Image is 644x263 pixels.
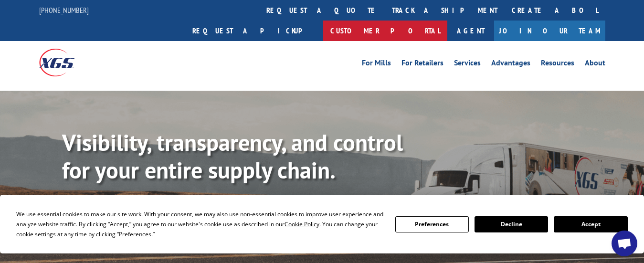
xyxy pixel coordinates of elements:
a: Agent [447,21,494,41]
a: Resources [541,59,574,70]
div: Open chat [612,231,637,256]
a: For Retailers [401,59,443,70]
b: Visibility, transparency, and control for your entire supply chain. [62,127,403,185]
span: Cookie Policy [285,220,319,228]
a: For Mills [362,59,391,70]
a: [PHONE_NUMBER] [39,5,89,15]
a: Customer Portal [323,21,447,41]
a: Advantages [491,59,530,70]
a: Services [454,59,481,70]
a: Request a pickup [185,21,323,41]
a: Join Our Team [494,21,605,41]
span: Preferences [119,230,151,238]
button: Decline [475,216,548,232]
div: We use essential cookies to make our site work. With your consent, we may also use non-essential ... [16,209,383,239]
a: About [585,59,605,70]
button: Accept [554,216,627,232]
button: Preferences [395,216,469,232]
